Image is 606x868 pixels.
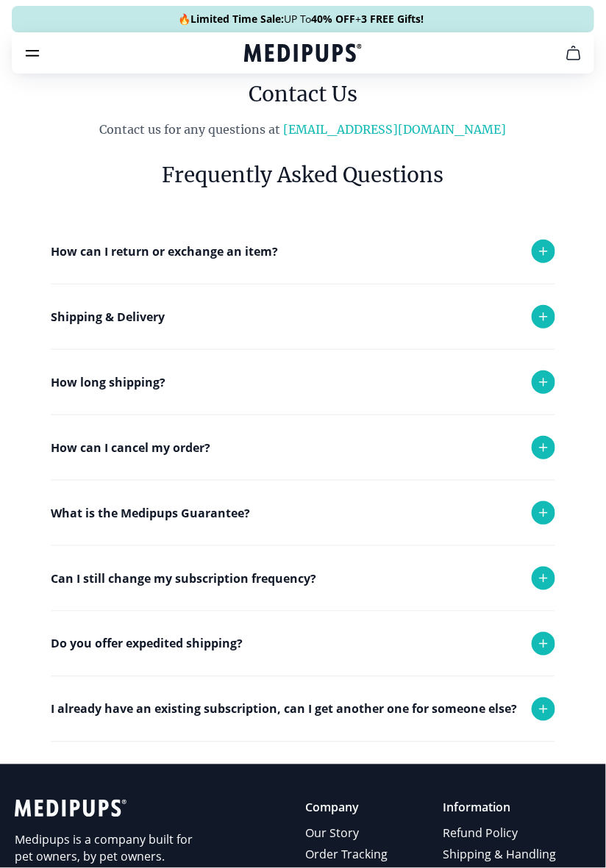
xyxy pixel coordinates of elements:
[51,700,517,718] p: I already have an existing subscription, can I get another one for someone else?
[179,12,424,26] span: 🔥 UP To +
[556,35,591,71] button: cart
[51,415,492,471] div: Each order takes 1-2 business days to be delivered.
[51,439,210,456] p: How can I cancel my order?
[51,373,165,391] p: How long shipping?
[51,504,250,522] p: What is the Medipups Guarantee?
[305,844,390,866] a: Order Tracking
[51,570,316,587] p: Can I still change my subscription frequency?
[305,800,390,817] p: Company
[24,44,41,62] button: burger-menu
[51,545,492,633] div: If you received the wrong product or your product was damaged in transit, we will replace it with...
[51,611,492,667] div: Yes you can. Simply reach out to support and we will adjust your monthly deliveries!
[51,742,492,814] div: Absolutely! Simply place the order and use the shipping address of the person who will receive th...
[51,635,243,653] p: Do you offer expedited shipping?
[51,676,492,733] div: Yes we do! Please reach out to support and we will try to accommodate any request.
[443,823,558,844] a: Refund Policy
[12,79,594,109] h1: Contact Us
[244,42,362,67] a: Medipups
[443,844,558,866] a: Shipping & Handling
[12,121,594,138] p: Contact us for any questions at
[51,160,555,190] h6: Frequently Asked Questions
[305,823,390,844] a: Our Story
[284,122,507,137] a: [EMAIL_ADDRESS][DOMAIN_NAME]
[51,480,492,583] div: Any refund request and cancellation are subject to approval and turn around time is 24-48 hours. ...
[15,832,206,866] p: Medipups is a company built for pet owners, by pet owners.
[51,308,165,326] p: Shipping & Delivery
[51,243,278,260] p: How can I return or exchange an item?
[443,800,558,817] p: Information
